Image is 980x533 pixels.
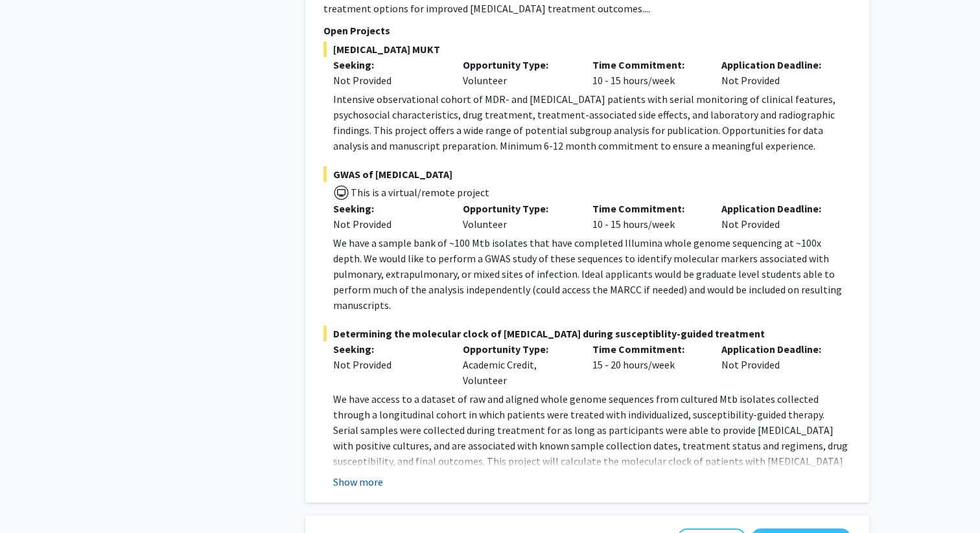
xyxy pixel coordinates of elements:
div: Not Provided [333,357,443,372]
div: Academic Credit, Volunteer [453,341,583,388]
p: Time Commitment: [592,201,703,216]
div: Not Provided [333,73,443,88]
p: We have a sample bank of ~100 Mtb isolates that have completed Illumina whole genome sequencing a... [333,235,851,313]
p: Opportunity Type: [463,341,573,357]
span: [MEDICAL_DATA] MUKT [323,41,851,57]
iframe: Chat [10,475,55,523]
span: Determining the molecular clock of [MEDICAL_DATA] during susceptiblity-guided treatment [323,326,851,341]
p: Application Deadline: [721,341,832,357]
div: Not Provided [712,201,841,232]
div: 15 - 20 hours/week [583,341,712,388]
p: Application Deadline: [721,57,832,73]
span: This is a virtual/remote project [349,186,489,199]
p: Opportunity Type: [463,57,573,73]
div: Volunteer [453,57,583,88]
p: Open Projects [323,23,851,38]
p: Seeking: [333,341,443,357]
span: GWAS of [MEDICAL_DATA] [323,166,851,182]
div: Not Provided [712,57,841,88]
div: Not Provided [712,341,841,388]
p: Seeking: [333,201,443,216]
div: Not Provided [333,216,443,232]
p: Seeking: [333,57,443,73]
div: Volunteer [453,201,583,232]
p: Time Commitment: [592,57,703,73]
p: Intensive observational cohort of MDR- and [MEDICAL_DATA] patients with serial monitoring of clin... [333,91,851,153]
div: 10 - 15 hours/week [583,57,712,88]
p: Time Commitment: [592,341,703,357]
p: We have access to a dataset of raw and aligned whole genome sequences from cultured Mtb isolates ... [333,391,851,531]
div: 10 - 15 hours/week [583,201,712,232]
p: Application Deadline: [721,201,832,216]
button: Show more [333,474,383,490]
p: Opportunity Type: [463,201,573,216]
